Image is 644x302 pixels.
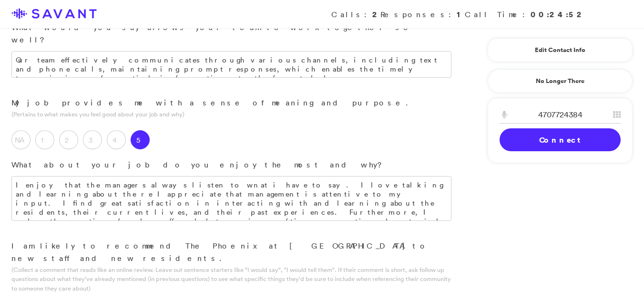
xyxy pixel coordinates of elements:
[488,69,633,93] a: No Longer There
[11,159,451,171] p: What about your job do you enjoy the most and why?
[131,130,150,149] label: 5
[11,130,31,149] label: NA
[531,9,585,20] strong: 00:24:52
[372,9,380,20] strong: 2
[11,240,451,264] p: I am likely to recommend The Phoenix at [GEOGRAPHIC_DATA] to new staff and new residents.
[107,130,126,149] label: 4
[59,130,78,149] label: 2
[500,128,621,151] a: Connect
[35,130,54,149] label: 1
[11,265,451,293] p: (Collect a comment that reads like an online review. Leave out sentence starters like "I would sa...
[11,110,451,119] p: (Pertains to what makes you feel good about your job and why)
[457,9,465,20] strong: 1
[500,42,621,58] a: Edit Contact Info
[11,97,451,109] p: My job provides me with a sense of meaning and purpose.
[11,21,451,46] p: What would you say allows your team to work together so well?
[83,130,102,149] label: 3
